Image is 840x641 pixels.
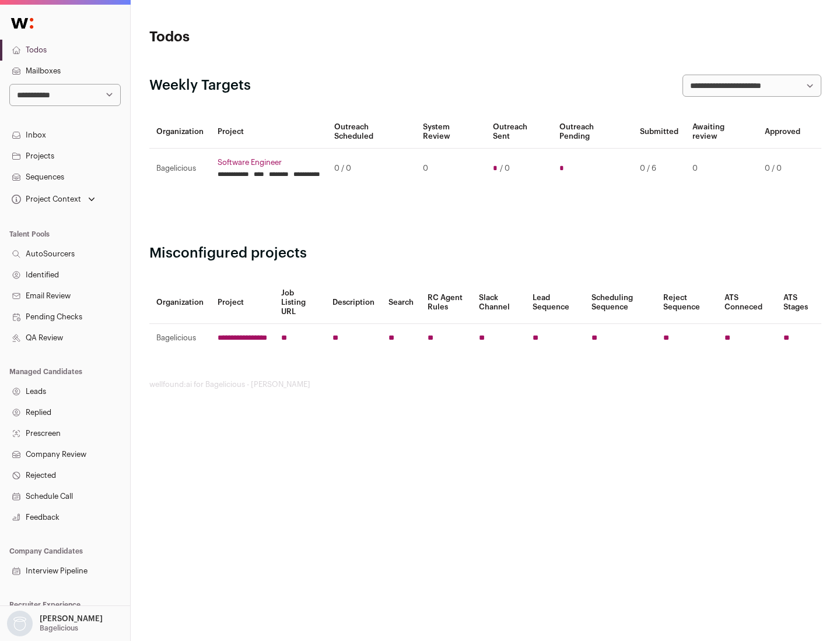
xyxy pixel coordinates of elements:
[325,281,381,324] th: Description
[149,115,211,149] th: Organization
[149,76,251,95] h2: Weekly Targets
[211,281,274,324] th: Project
[472,281,526,324] th: Slack Channel
[211,115,327,149] th: Project
[218,158,320,167] a: Software Engineer
[40,624,78,633] p: Bagelicious
[486,115,553,149] th: Outreach Sent
[552,115,632,149] th: Outreach Pending
[421,281,471,324] th: RC Agent Rules
[633,115,685,149] th: Submitted
[9,195,81,204] div: Project Context
[416,115,485,149] th: System Review
[526,281,584,324] th: Lead Sequence
[584,281,656,324] th: Scheduling Sequence
[416,149,485,189] td: 0
[149,28,373,47] h1: Todos
[9,191,97,207] button: Open dropdown
[500,164,510,173] span: / 0
[633,149,685,189] td: 0 / 6
[685,149,758,189] td: 0
[274,281,325,324] th: Job Listing URL
[327,149,416,189] td: 0 / 0
[149,324,211,353] td: Bagelicious
[685,115,758,149] th: Awaiting review
[381,281,421,324] th: Search
[5,611,105,636] button: Open dropdown
[717,281,776,324] th: ATS Conneced
[149,380,821,389] footer: wellfound:ai for Bagelicious - [PERSON_NAME]
[776,281,821,324] th: ATS Stages
[656,281,718,324] th: Reject Sequence
[149,244,821,263] h2: Misconfigured projects
[149,149,211,189] td: Bagelicious
[758,149,807,189] td: 0 / 0
[40,614,103,624] p: [PERSON_NAME]
[7,611,33,636] img: nopic.png
[758,115,807,149] th: Approved
[149,281,211,324] th: Organization
[5,12,40,35] img: Wellfound
[327,115,416,149] th: Outreach Scheduled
